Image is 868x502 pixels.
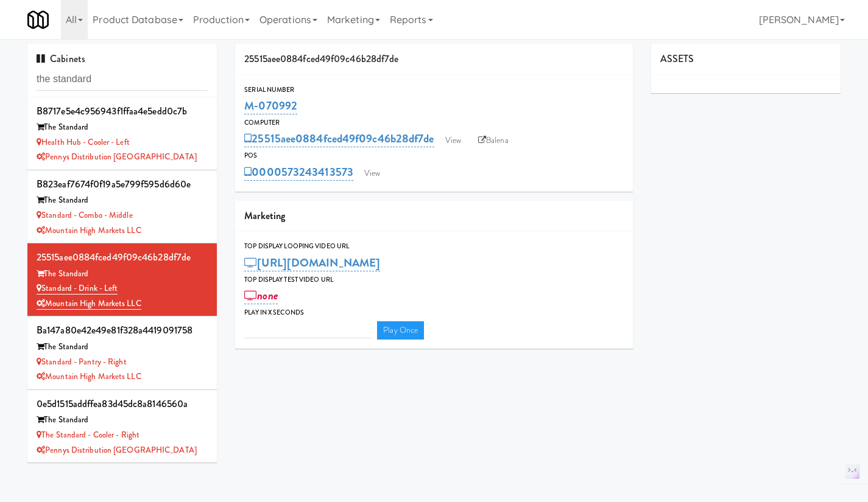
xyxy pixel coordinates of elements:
[37,444,197,456] a: Pennys Distribution [GEOGRAPHIC_DATA]
[235,44,633,75] div: 25515aee0884fced49f09c46b28df7de
[37,209,133,221] a: Standard - Combo - Middle
[244,307,624,319] div: Play in X seconds
[27,390,217,462] li: 0e5d1515addffea83d45dc8a8146560aThe Standard The Standard - Cooler - RightPennys Distribution [GE...
[37,102,208,120] div: b8717e5e4c956943f1ffaa4e5edd0c7b
[244,150,624,162] div: POS
[37,298,141,310] a: Mountain High Markets LLC
[27,97,217,170] li: b8717e5e4c956943f1ffaa4e5edd0c7bThe Standard Health Hub - Cooler - LeftPennys Distribution [GEOGR...
[244,287,278,304] a: none
[439,131,467,150] a: View
[472,131,515,150] a: Balena
[244,274,624,286] div: Top Display Test Video Url
[244,209,285,223] span: Marketing
[27,243,217,316] li: 25515aee0884fced49f09c46b28df7deThe Standard Standard - Drink - LeftMountain High Markets LLC
[37,429,139,441] a: The Standard - Cooler - Right
[377,321,424,340] a: Play Once
[37,136,130,148] a: Health Hub - Cooler - Left
[27,170,217,243] li: b823eaf7674f0f19a5e799f595d6d60eThe Standard Standard - Combo - MiddleMountain High Markets LLC
[27,316,217,389] li: ba147a80e42e49e81f328a4419091758The Standard Standard - Pantry - RightMountain High Markets LLC
[37,267,208,282] div: The Standard
[37,340,208,355] div: The Standard
[37,175,208,193] div: b823eaf7674f0f19a5e799f595d6d60e
[244,254,380,271] a: [URL][DOMAIN_NAME]
[37,321,208,340] div: ba147a80e42e49e81f328a4419091758
[37,225,141,236] a: Mountain High Markets LLC
[244,130,434,147] a: 25515aee0884fced49f09c46b28df7de
[37,52,85,66] span: Cabinets
[37,282,118,295] a: Standard - Drink - Left
[244,164,353,181] a: 0000573243413573
[37,68,208,91] input: Search cabinets
[244,84,624,96] div: Serial Number
[37,371,141,382] a: Mountain High Markets LLC
[37,413,208,428] div: The Standard
[660,52,694,66] span: ASSETS
[37,120,208,135] div: The Standard
[37,248,208,267] div: 25515aee0884fced49f09c46b28df7de
[244,97,297,114] a: M-070992
[27,9,49,30] img: Micromart
[244,240,624,253] div: Top Display Looping Video Url
[358,164,386,183] a: View
[37,395,208,413] div: 0e5d1515addffea83d45dc8a8146560a
[37,193,208,208] div: The Standard
[244,117,624,129] div: Computer
[37,356,127,368] a: Standard - Pantry - Right
[37,151,197,162] a: Pennys Distribution [GEOGRAPHIC_DATA]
